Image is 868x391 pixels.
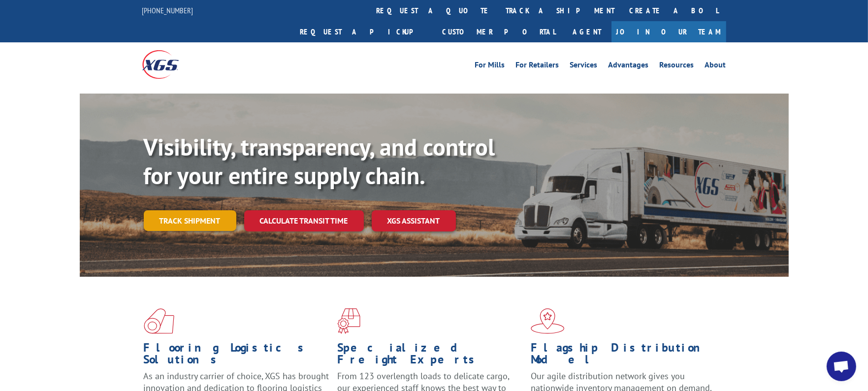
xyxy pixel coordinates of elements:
img: xgs-icon-total-supply-chain-intelligence-red [144,308,174,334]
a: Agent [563,21,611,42]
a: About [705,61,726,72]
h1: Flagship Distribution Model [531,342,717,370]
a: Request a pickup [293,21,435,42]
a: Join Our Team [611,21,726,42]
h1: Specialized Freight Experts [337,342,523,370]
a: Services [570,61,598,72]
a: Advantages [609,61,649,72]
a: Customer Portal [435,21,563,42]
a: Open chat [827,352,856,381]
img: xgs-icon-flagship-distribution-model-red [531,308,565,334]
a: [PHONE_NUMBER] [142,5,193,15]
h1: Flooring Logistics Solutions [144,342,330,370]
b: Visibility, transparency, and control for your entire supply chain. [144,131,495,191]
a: Track shipment [144,210,236,231]
a: For Mills [475,61,505,72]
a: Calculate transit time [244,210,364,231]
a: For Retailers [516,61,559,72]
a: Resources [660,61,694,72]
a: XGS ASSISTANT [372,210,456,231]
img: xgs-icon-focused-on-flooring-red [337,308,360,334]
